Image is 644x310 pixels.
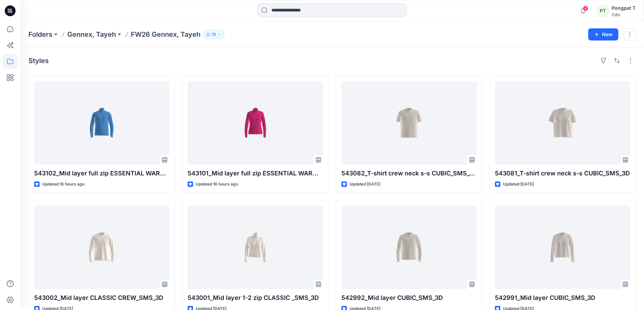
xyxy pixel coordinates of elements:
a: 543102_Mid layer full zip ESSENTIAL WARM FULL ZIP_SMS_3D [34,81,169,165]
a: Gennex, Tayeh [67,30,116,39]
a: 542992_Mid layer CUBIC_SMS_3D [341,206,477,289]
p: 543081_T-shirt crew neck s-s CUBIC_SMS_3D [495,169,630,178]
p: 543101_Mid layer full zip ESSENTIAL WARM FULL ZIP_SMS_3D [188,169,323,178]
a: Folders [28,30,52,39]
h4: Styles [28,57,49,65]
p: Updated 16 hours ago [196,181,238,188]
a: 542991_Mid layer CUBIC_SMS_3D [495,206,630,289]
div: PT [597,5,609,17]
p: 13 [212,31,216,38]
p: 543082_T-shirt crew neck s-s CUBIC_SMS_3D [341,169,477,178]
a: 543001_Mid layer 1-2 zip CLASSIC _SMS_3D [188,206,323,289]
button: New [588,28,618,40]
a: 543101_Mid layer full zip ESSENTIAL WARM FULL ZIP_SMS_3D [188,81,323,165]
p: Updated [DATE] [350,181,380,188]
button: 13 [203,30,224,39]
p: 543002_Mid layer CLASSIC CREW_SMS_3D [34,293,169,303]
a: 543081_T-shirt crew neck s-s CUBIC_SMS_3D [495,81,630,165]
p: 542991_Mid layer CUBIC_SMS_3D [495,293,630,303]
p: Updated [DATE] [503,181,534,188]
span: 4 [583,6,588,11]
a: 543082_T-shirt crew neck s-s CUBIC_SMS_3D [341,81,477,165]
p: FW26 Gennex, Tayeh [131,30,200,39]
div: Pongpat T [612,4,636,12]
div: Odlo [612,12,636,17]
a: 543002_Mid layer CLASSIC CREW_SMS_3D [34,206,169,289]
p: Updated 16 hours ago [42,181,85,188]
p: 543001_Mid layer 1-2 zip CLASSIC _SMS_3D [188,293,323,303]
p: 543102_Mid layer full zip ESSENTIAL WARM FULL ZIP_SMS_3D [34,169,169,178]
p: 542992_Mid layer CUBIC_SMS_3D [341,293,477,303]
